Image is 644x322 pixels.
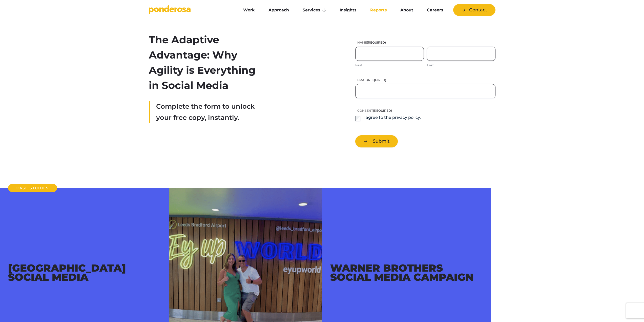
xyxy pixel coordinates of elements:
[8,184,57,192] h2: Case Studies
[355,108,392,113] legend: Consent
[149,32,259,93] h2: The Adaptive Advantage: Why Agility is Everything in Social Media
[355,78,495,82] label: Email
[394,5,419,15] a: About
[355,63,424,68] label: First
[363,115,421,121] label: I agree to the privacy policy.
[364,5,392,15] a: Reports
[427,63,495,68] label: Last
[367,41,386,44] span: (Required)
[367,78,386,82] span: (Required)
[334,5,362,15] a: Insights
[237,5,261,15] a: Work
[373,109,392,112] span: (Required)
[149,101,259,123] div: Complete the form to unlock your free copy, instantly.
[149,5,230,15] a: Go to homepage
[355,40,386,45] legend: Name
[263,5,295,15] a: Approach
[297,5,332,15] a: Services
[355,135,398,147] button: Submit
[453,4,495,16] a: Contact
[421,5,449,15] a: Careers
